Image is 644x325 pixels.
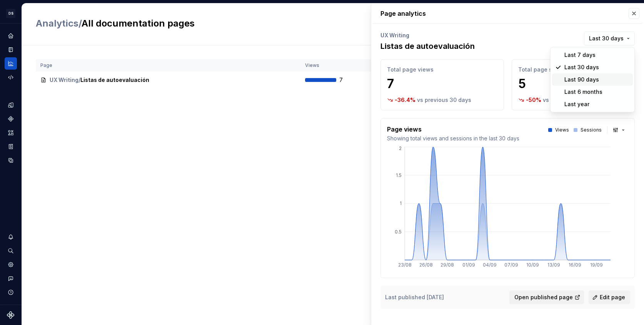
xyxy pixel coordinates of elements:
[551,47,634,112] div: Suggestions
[564,63,599,71] div: Last 30 days
[564,76,599,83] div: Last 90 days
[564,88,602,96] div: Last 6 months
[564,51,596,59] div: Last 7 days
[564,100,589,108] div: Last year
